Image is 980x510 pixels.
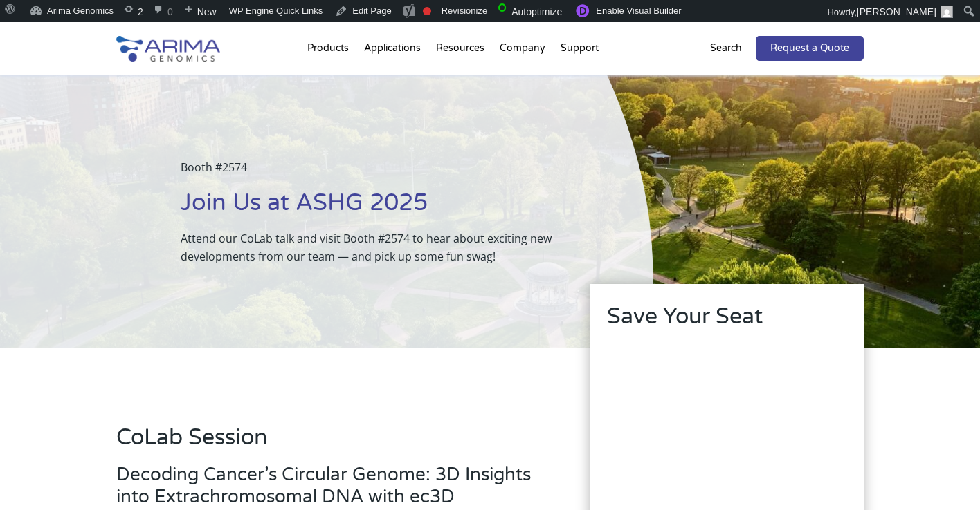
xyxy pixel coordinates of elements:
div: Focus keyphrase not set [423,7,431,15]
p: Attend our CoLab talk and visit Booth #2574 to hear about exciting new developments from our team... [181,229,583,265]
h2: CoLab Session [116,422,548,464]
img: Arima-Genomics-logo [116,36,220,62]
h2: Save Your Seat [607,301,846,343]
a: Request a Quote [756,36,864,61]
h1: Join Us at ASHG 2025 [181,187,583,229]
p: Search [710,39,742,57]
span: [PERSON_NAME] [857,6,936,17]
p: Booth #2574 [181,158,583,187]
